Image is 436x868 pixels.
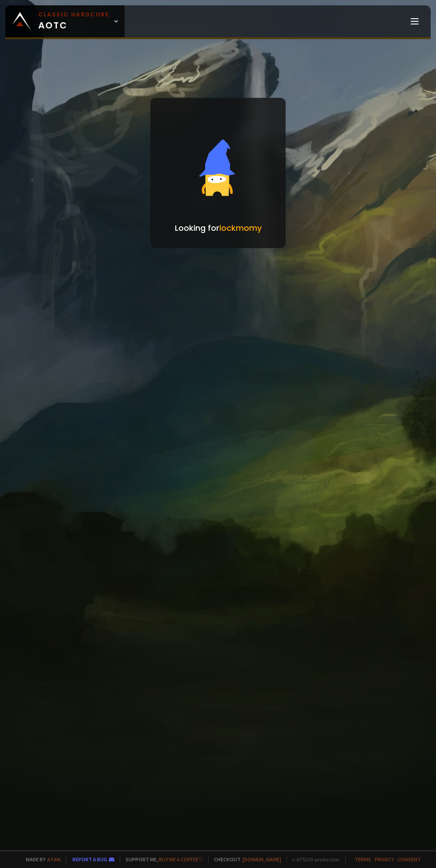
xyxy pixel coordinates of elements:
span: Support me, [120,856,203,863]
span: Checkout [208,856,281,863]
span: Made by [20,856,61,863]
a: Report a bug [73,856,107,863]
a: Buy me a coffee [159,856,203,863]
small: Classic Hardcore [38,11,109,19]
a: Consent [397,856,421,863]
a: Classic HardcoreAOTC [5,5,125,37]
a: [DOMAIN_NAME] [242,856,281,863]
a: a fan [47,856,61,863]
span: v. d752d5 - production [287,856,340,863]
span: AOTC [38,11,109,32]
a: Privacy [375,856,394,863]
p: Looking for [175,222,262,234]
a: Terms [355,856,371,863]
span: lockmomy [219,222,262,233]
